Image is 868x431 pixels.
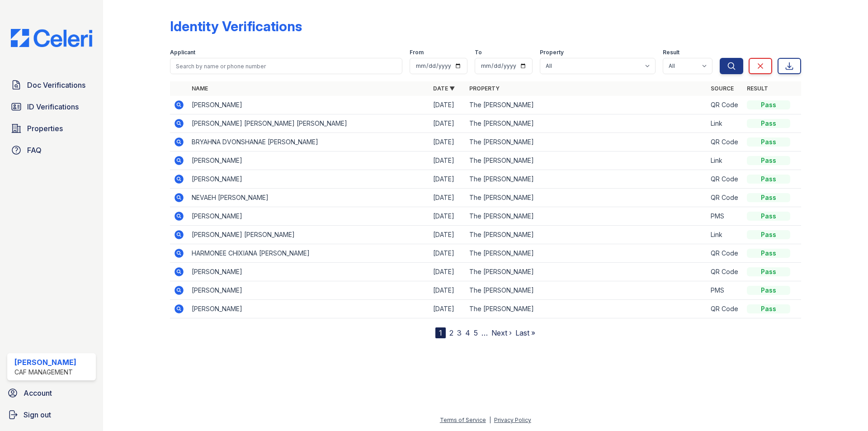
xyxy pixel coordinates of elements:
[466,263,707,281] td: The [PERSON_NAME]
[466,244,707,263] td: The [PERSON_NAME]
[188,133,429,152] td: BRYAHNA DVONSHANAE [PERSON_NAME]
[515,328,535,337] a: Last »
[4,384,99,402] a: Account
[188,300,429,318] td: [PERSON_NAME]
[747,156,790,165] div: Pass
[188,189,429,207] td: NEVAEH [PERSON_NAME]
[707,281,743,300] td: PMS
[474,328,478,337] a: 5
[494,417,531,423] a: Privacy Policy
[4,406,99,424] a: Sign out
[188,281,429,300] td: [PERSON_NAME]
[747,212,790,221] div: Pass
[466,96,707,114] td: The [PERSON_NAME]
[433,85,455,92] a: Date ▼
[429,226,466,244] td: [DATE]
[429,170,466,189] td: [DATE]
[466,114,707,133] td: The [PERSON_NAME]
[466,152,707,170] td: The [PERSON_NAME]
[27,123,63,134] span: Properties
[457,328,462,337] a: 3
[170,18,302,34] div: Identity Verifications
[747,85,768,92] a: Result
[491,328,512,337] a: Next ›
[747,267,790,276] div: Pass
[707,207,743,226] td: PMS
[188,226,429,244] td: [PERSON_NAME] [PERSON_NAME]
[27,101,79,112] span: ID Verifications
[707,170,743,189] td: QR Code
[24,409,51,420] span: Sign out
[7,98,96,116] a: ID Verifications
[466,300,707,318] td: The [PERSON_NAME]
[747,230,790,239] div: Pass
[489,417,491,423] div: |
[707,300,743,318] td: QR Code
[429,281,466,300] td: [DATE]
[663,49,679,56] label: Result
[465,328,470,337] a: 4
[429,152,466,170] td: [DATE]
[170,49,195,56] label: Applicant
[469,85,500,92] a: Property
[466,207,707,226] td: The [PERSON_NAME]
[14,368,76,377] div: CAF Management
[7,119,96,137] a: Properties
[440,417,486,423] a: Terms of Service
[7,76,96,94] a: Doc Verifications
[429,96,466,114] td: [DATE]
[466,189,707,207] td: The [PERSON_NAME]
[188,96,429,114] td: [PERSON_NAME]
[188,170,429,189] td: [PERSON_NAME]
[747,304,790,313] div: Pass
[475,49,482,56] label: To
[170,58,402,74] input: Search by name or phone number
[24,388,52,398] span: Account
[711,85,734,92] a: Source
[747,286,790,295] div: Pass
[707,226,743,244] td: Link
[429,244,466,263] td: [DATE]
[429,207,466,226] td: [DATE]
[429,263,466,281] td: [DATE]
[188,114,429,133] td: [PERSON_NAME] [PERSON_NAME] [PERSON_NAME]
[747,193,790,202] div: Pass
[192,85,208,92] a: Name
[27,145,42,156] span: FAQ
[707,189,743,207] td: QR Code
[435,327,446,338] div: 1
[747,175,790,184] div: Pass
[747,100,790,109] div: Pass
[707,114,743,133] td: Link
[4,29,99,47] img: CE_Logo_Blue-a8612792a0a2168367f1c8372b55b34899dd931a85d93a1a3d3e32e68fde9ad4.png
[429,300,466,318] td: [DATE]
[466,170,707,189] td: The [PERSON_NAME]
[410,49,424,56] label: From
[747,137,790,147] div: Pass
[707,263,743,281] td: QR Code
[707,133,743,152] td: QR Code
[7,141,96,159] a: FAQ
[188,263,429,281] td: [PERSON_NAME]
[707,152,743,170] td: Link
[188,152,429,170] td: [PERSON_NAME]
[429,133,466,152] td: [DATE]
[481,327,488,338] span: …
[188,244,429,263] td: HARMONEE CHIXIANA [PERSON_NAME]
[747,249,790,258] div: Pass
[747,119,790,128] div: Pass
[707,244,743,263] td: QR Code
[429,189,466,207] td: [DATE]
[707,96,743,114] td: QR Code
[466,281,707,300] td: The [PERSON_NAME]
[466,226,707,244] td: The [PERSON_NAME]
[14,357,76,368] div: [PERSON_NAME]
[449,328,453,337] a: 2
[466,133,707,152] td: The [PERSON_NAME]
[540,49,564,56] label: Property
[188,207,429,226] td: [PERSON_NAME]
[429,114,466,133] td: [DATE]
[27,80,85,90] span: Doc Verifications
